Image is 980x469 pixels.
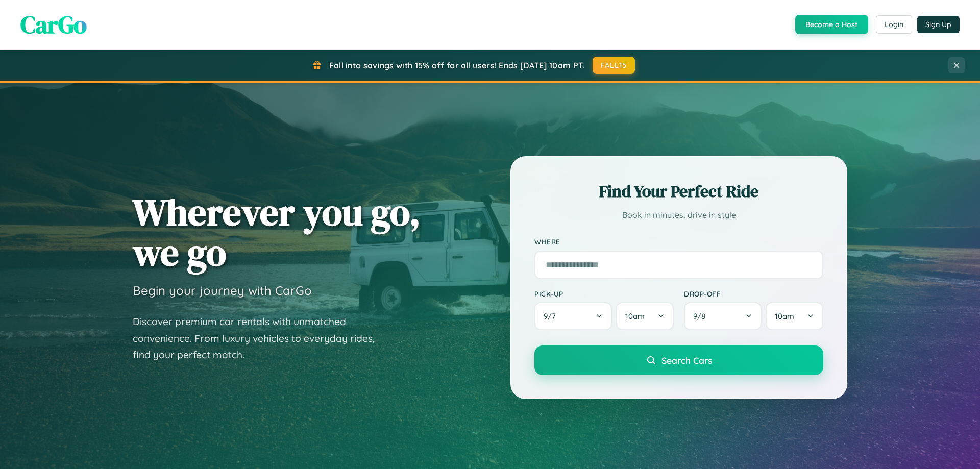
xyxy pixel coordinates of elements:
[534,302,612,330] button: 9/7
[625,311,645,321] span: 10am
[534,180,823,203] h2: Find Your Perfect Ride
[133,192,421,273] h1: Wherever you go, we go
[795,15,868,34] button: Become a Host
[775,311,794,321] span: 10am
[20,8,87,41] span: CarGo
[684,289,823,298] label: Drop-off
[766,302,823,330] button: 10am
[534,345,823,375] button: Search Cars
[133,283,312,298] h3: Begin your journey with CarGo
[661,355,712,366] span: Search Cars
[544,311,561,321] span: 9 / 7
[616,302,674,330] button: 10am
[534,289,674,298] label: Pick-up
[917,16,960,33] button: Sign Up
[329,60,585,70] span: Fall into savings with 15% off for all users! Ends [DATE] 10am PT.
[534,238,823,246] label: Where
[133,313,388,363] p: Discover premium car rentals with unmatched convenience. From luxury vehicles to everyday rides, ...
[534,208,823,223] p: Book in minutes, drive in style
[876,15,912,34] button: Login
[684,302,762,330] button: 9/8
[593,57,635,74] button: FALL15
[693,311,710,321] span: 9 / 8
